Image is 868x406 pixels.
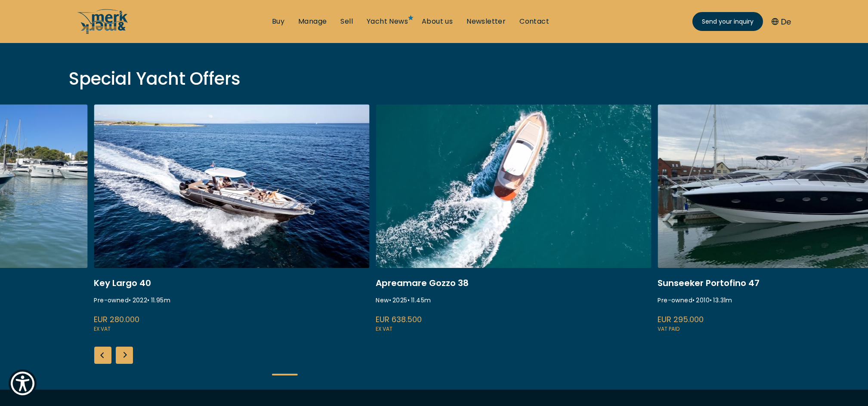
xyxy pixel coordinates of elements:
div: Previous slide [94,347,111,364]
div: Next slide [116,347,133,364]
button: Show Accessibility Preferences [9,369,37,397]
a: Newsletter [466,17,506,26]
a: About us [422,17,453,26]
a: Send your inquiry [692,12,763,31]
a: Buy [272,17,284,26]
button: De [772,16,791,28]
a: /buy/motor-yacht/gozzo-38-cabin [376,105,652,334]
a: Manage [298,17,327,26]
span: Send your inquiry [702,17,754,26]
a: / [77,27,129,37]
a: Contact [519,17,549,26]
a: Yacht News [367,17,408,26]
a: Sell [340,17,353,26]
a: /buy/motor-yacht/sessa-marine-key-largo-40 [94,105,370,334]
